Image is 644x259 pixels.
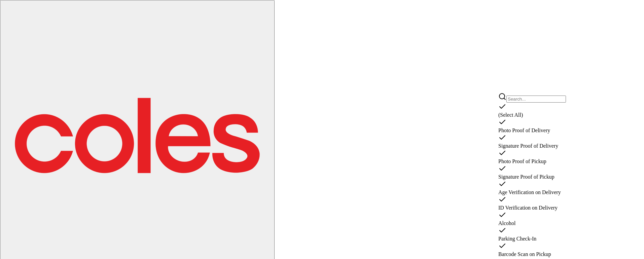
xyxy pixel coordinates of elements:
span: Photo Proof of Delivery [498,127,550,133]
span: Parking Check-In [498,236,536,242]
span: Signature Proof of Pickup [498,174,554,180]
span: (Select All) [498,112,523,118]
span: Signature Proof of Delivery [498,143,558,149]
span: Age Verification on Delivery [498,189,561,195]
span: Photo Proof of Pickup [498,158,546,164]
span: Alcohol [498,220,516,226]
span: Barcode Scan on Pickup [498,251,551,257]
span: ID Verification on Delivery [498,205,558,211]
input: Search... [506,96,566,103]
